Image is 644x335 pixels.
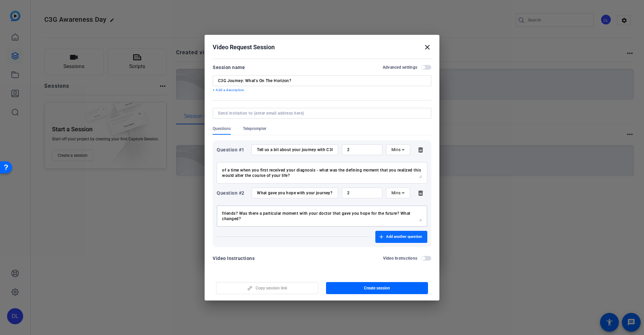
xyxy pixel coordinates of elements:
span: Teleprompter [243,126,266,131]
span: Questions [213,126,231,131]
span: Create session [364,285,390,291]
input: Time [347,147,377,152]
input: Enter Session Name [218,78,426,83]
div: Question #2 [217,189,248,197]
div: Question #1 [217,146,248,154]
mat-icon: close [423,43,431,51]
button: Add another question [375,231,427,243]
input: Enter your question here [257,190,333,196]
input: Time [347,190,377,196]
div: Video Instructions [213,254,255,262]
h2: Video Instructions [383,256,418,261]
h2: Advanced settings [383,65,417,70]
span: Mins [391,147,401,152]
p: + Add a description [213,87,431,93]
input: Enter your question here [257,147,333,152]
span: Mins [391,191,401,195]
input: Send invitation to (enter email address here) [218,111,423,116]
span: Add another question [386,234,422,240]
button: Create session [326,282,428,294]
div: Video Request Session [213,43,431,51]
div: Session name [213,63,245,71]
